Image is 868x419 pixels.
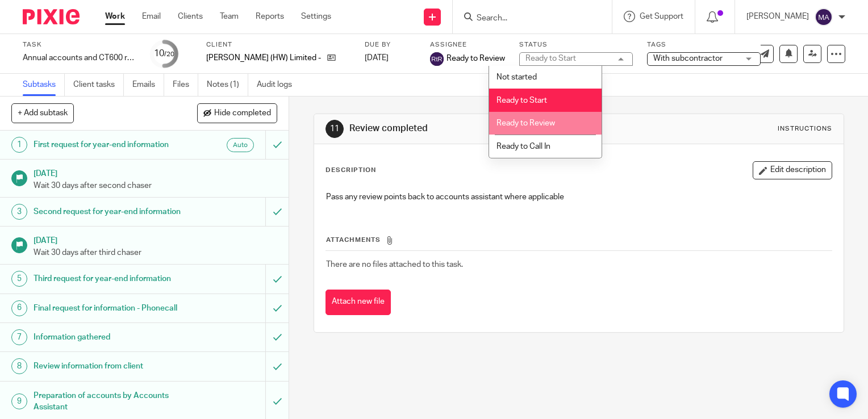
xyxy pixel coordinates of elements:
[34,329,181,346] h1: Information gathered
[164,51,174,57] small: /20
[11,271,27,287] div: 5
[647,40,761,49] label: Tags
[325,290,391,315] button: Attach new file
[11,358,27,374] div: 8
[34,300,181,317] h1: Final request for information - Phonecall
[496,143,550,150] span: Ready to Call In
[34,247,278,258] p: Wait 30 days after third chaser
[23,40,136,49] label: Task
[496,97,547,104] span: Ready to Start
[214,109,271,118] span: Hide completed
[11,393,27,409] div: 9
[227,138,254,152] div: Auto
[496,119,555,127] span: Ready to Review
[142,11,161,22] a: Email
[430,52,444,66] img: svg%3E
[206,52,322,64] p: [PERSON_NAME] (HW) Limited - FFA
[11,103,74,123] button: + Add subtask
[154,47,174,60] div: 10
[496,73,537,81] span: Not started
[23,74,65,96] a: Subtasks
[325,166,376,175] p: Description
[815,8,833,26] img: svg%3E
[11,137,27,153] div: 1
[525,55,576,62] div: Ready to Start
[326,237,381,243] span: Attachments
[301,11,331,22] a: Settings
[446,53,505,64] span: Ready to Review
[325,120,344,138] div: 11
[11,204,27,220] div: 3
[220,11,239,22] a: Team
[23,9,80,24] img: Pixie
[326,261,463,269] span: There are no files attached to this task.
[519,40,633,49] label: Status
[178,11,203,22] a: Clients
[105,11,125,22] a: Work
[132,74,164,96] a: Emails
[73,74,124,96] a: Client tasks
[349,123,603,135] h1: Review completed
[34,358,181,375] h1: Review information from client
[173,74,198,96] a: Files
[326,191,832,203] p: Pass any review points back to accounts assistant where applicable
[34,270,181,287] h1: Third request for year-end information
[475,14,578,24] input: Search
[653,55,723,62] span: With subcontractor
[207,74,248,96] a: Notes (1)
[257,74,301,96] a: Audit logs
[34,136,181,153] h1: First request for year-end information
[34,232,278,246] h1: [DATE]
[753,161,832,179] button: Edit description
[778,124,832,133] div: Instructions
[34,203,181,220] h1: Second request for year-end information
[34,180,278,191] p: Wait 30 days after second chaser
[34,387,181,416] h1: Preparation of accounts by Accounts Assistant
[256,11,284,22] a: Reports
[197,103,277,123] button: Hide completed
[430,40,505,49] label: Assignee
[746,11,809,22] p: [PERSON_NAME]
[640,12,683,20] span: Get Support
[34,165,278,179] h1: [DATE]
[365,40,416,49] label: Due by
[23,52,136,64] div: Annual accounts and CT600 return - NON BOOKKEEPING CLIENTS
[11,300,27,316] div: 6
[206,40,350,49] label: Client
[365,54,389,62] span: [DATE]
[11,329,27,345] div: 7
